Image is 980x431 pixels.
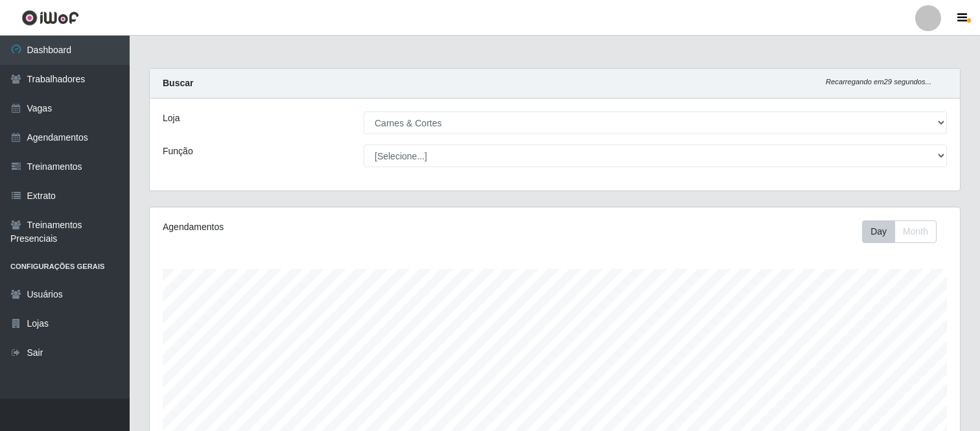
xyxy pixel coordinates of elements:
[163,78,193,88] strong: Buscar
[862,220,895,243] button: Day
[862,220,947,243] div: Toolbar with button groups
[163,111,180,125] label: Loja
[894,220,937,243] button: Month
[826,78,931,86] i: Recarregando em 29 segundos...
[163,145,193,158] label: Função
[163,220,478,234] div: Agendamentos
[21,10,79,26] img: CoreUI Logo
[862,220,937,243] div: First group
